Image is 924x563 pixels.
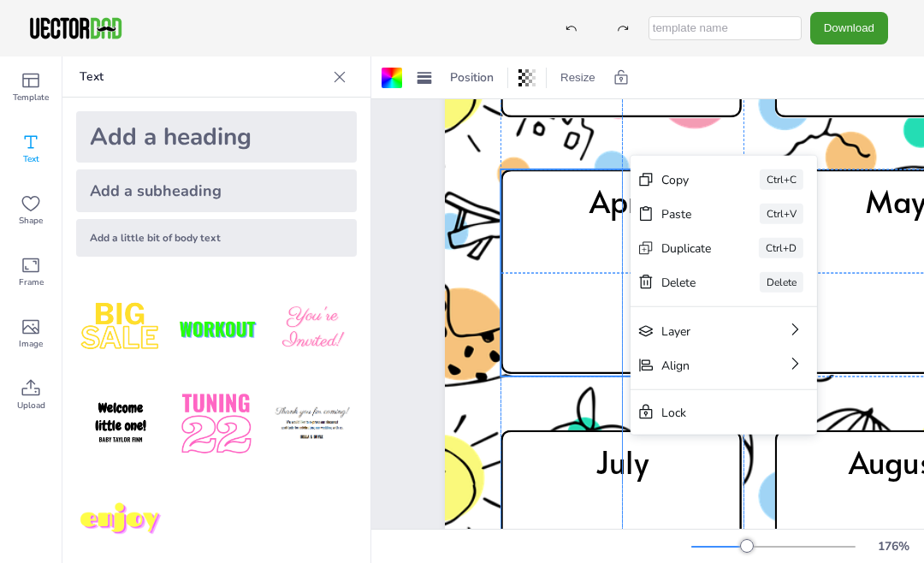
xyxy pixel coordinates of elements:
div: Add a subheading [76,169,357,212]
span: Template [13,91,49,104]
p: Text [80,56,326,98]
div: Align [661,357,738,373]
div: Delete [661,274,712,290]
div: 176 % [873,538,914,554]
span: Position [447,69,497,86]
button: Download [810,12,888,44]
img: BBMXfK6.png [268,284,357,373]
img: VectorDad-1.png [27,15,124,41]
div: Duplicate [661,240,711,256]
span: Upload [17,399,45,412]
input: template name [649,16,802,40]
div: Ctrl+V [760,204,803,224]
div: Paste [661,205,712,222]
span: Shape [19,214,43,228]
div: Ctrl+C [760,169,803,190]
span: April [589,180,655,222]
span: Frame [19,276,44,289]
div: Lock [661,404,762,420]
img: 1B4LbXY.png [172,380,261,469]
div: Add a little bit of body text [76,219,357,257]
button: Resize [554,64,602,92]
span: Image [19,337,43,351]
img: XdJCRjX.png [172,284,261,373]
span: July [595,441,649,483]
span: Text [23,152,39,166]
div: Ctrl+D [759,238,803,258]
div: Add a heading [76,111,357,163]
div: Layer [661,323,738,339]
div: Delete [760,272,803,293]
img: style1.png [76,284,165,373]
div: Copy [661,171,712,187]
img: GNLDUe7.png [76,380,165,469]
img: K4iXMrW.png [268,380,357,469]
